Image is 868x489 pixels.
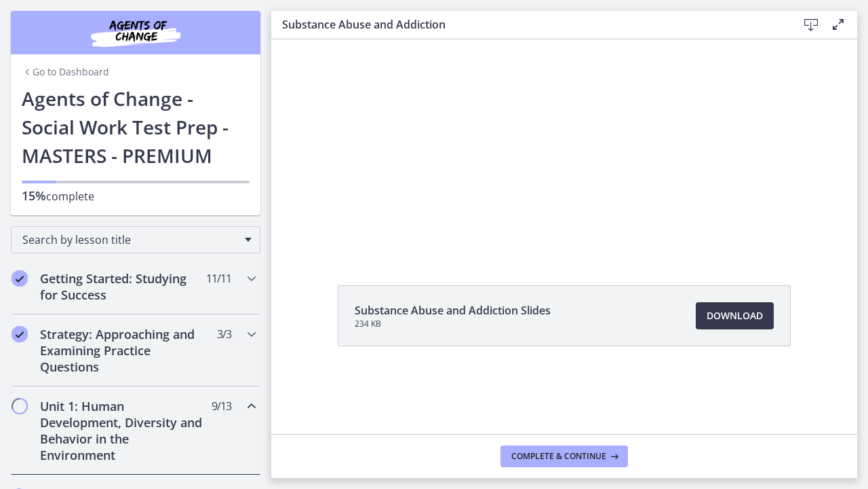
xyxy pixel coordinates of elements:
p: complete [22,187,250,204]
span: Complete & continue [511,451,606,462]
h2: Unit 1: Human Development, Diversity and Behavior in the Environment [40,398,205,463]
span: 3 / 3 [217,326,231,342]
span: Substance Abuse and Addiction Slides [355,302,551,319]
h2: Getting Started: Studying for Success [40,270,205,303]
img: Agents of Change [54,16,217,49]
h3: Substance Abuse and Addiction [282,16,776,33]
span: 234 KB [355,319,551,329]
span: Search by lesson title [22,232,238,247]
iframe: Video Lesson [271,39,857,254]
span: 15% [22,187,46,204]
h1: Agents of Change - Social Work Test Prep - MASTERS - PREMIUM [22,84,250,170]
div: Search by lesson title [11,226,260,253]
h2: Strategy: Approaching and Examining Practice Questions [40,326,205,375]
span: 11 / 11 [206,270,231,287]
i: Completed [12,270,28,287]
i: Completed [12,326,28,342]
span: 9 / 13 [212,398,231,414]
a: Go to Dashboard [22,65,109,79]
span: Download [707,308,763,324]
button: Complete & continue [500,446,628,467]
a: Download [696,302,774,329]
